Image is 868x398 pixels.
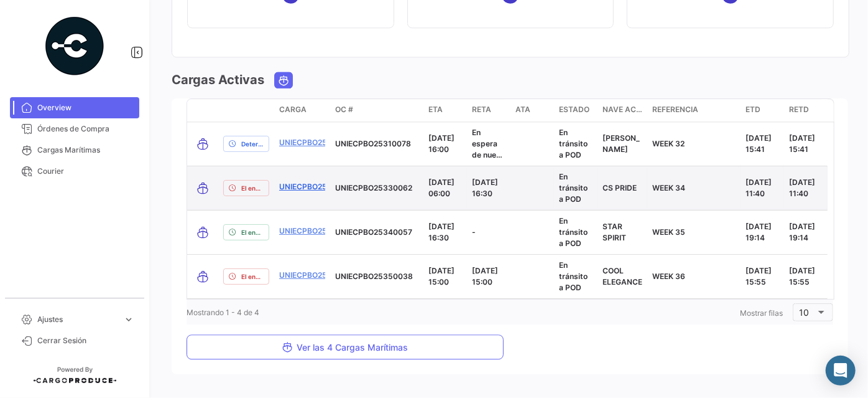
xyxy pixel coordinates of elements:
a: UNIECPBO25350038 [279,270,357,281]
p: WEEK 35 [652,227,736,238]
a: Órdenes de Compra [10,118,139,140]
datatable-header-cell: ETA [423,99,467,121]
span: [DATE] 16:30 [472,178,498,198]
a: UNIECPBO25310078 [279,137,355,148]
span: Ver las 4 Cargas Marítimas [282,342,408,353]
p: UNIECPBO25340057 [335,227,418,238]
p: WEEK 32 [652,138,736,149]
span: En tránsito a POD [559,128,588,159]
span: - [472,227,476,237]
span: [DATE] 15:55 [746,266,772,287]
p: [PERSON_NAME] [603,133,642,155]
p: UNIECPBO25330062 [335,182,418,194]
datatable-header-cell: RETD [784,99,828,121]
span: Órdenes de Compra [37,123,134,135]
datatable-header-cell: OC # [330,99,423,121]
p: STAR SPIRIT [603,221,642,244]
datatable-header-cell: Nave actual [598,99,647,121]
button: Ocean [275,72,292,88]
span: [DATE] 15:41 [789,133,815,154]
span: Estado [559,104,589,115]
h3: Cargas Activas [172,71,264,88]
span: [DATE] 16:00 [428,133,455,154]
span: RETA [472,104,491,115]
datatable-header-cell: ETD [741,99,784,121]
span: ETA [428,104,443,115]
datatable-header-cell: RETA [467,99,510,121]
span: expand_more [123,314,134,325]
datatable-header-cell: Carga [274,99,330,121]
span: Determinando el riesgo ... [241,139,264,149]
button: Ver las 4 Cargas Marítimas [187,334,504,359]
span: En tránsito a POD [559,260,588,292]
datatable-header-cell: transportMode [187,99,218,121]
datatable-header-cell: Referencia [647,99,741,121]
a: Cargas Marítimas [10,140,139,161]
p: COOL ELEGANCE [603,265,642,288]
datatable-header-cell: delayStatus [218,99,274,121]
p: CS PRIDE [603,182,642,194]
span: El envío está retrasado. [241,183,264,193]
span: El envío está a tiempo. [241,227,264,237]
span: En tránsito a POD [559,172,588,204]
span: RETD [789,104,809,115]
a: UNIECPBO25330062 [279,181,356,192]
span: Nave actual [603,104,642,115]
span: Overview [37,102,134,113]
p: WEEK 36 [652,271,736,282]
span: [DATE] 15:00 [428,266,455,287]
span: [DATE] 19:14 [789,222,815,242]
span: [DATE] 15:41 [746,133,772,154]
datatable-header-cell: Estado [554,99,598,121]
span: Mostrar filas [740,308,783,318]
span: [DATE] 11:40 [746,178,772,198]
img: powered-by.png [44,15,106,77]
span: Cerrar Sesión [37,335,134,346]
span: En espera de nueva ETA [472,128,505,171]
span: [DATE] 16:30 [428,222,455,242]
span: El envío está retrasado. [241,272,264,282]
span: ETD [746,104,760,115]
datatable-header-cell: ATA [510,99,554,121]
span: Carga [279,104,307,115]
span: 10 [800,307,810,318]
a: Courier [10,161,139,182]
p: UNIECPBO25350038 [335,271,418,282]
span: [DATE] 11:40 [789,178,815,198]
span: Ajustes [37,314,118,325]
p: WEEK 34 [652,182,736,194]
span: Cargas Marítimas [37,145,134,156]
span: Referencia [652,104,698,115]
span: [DATE] 15:00 [472,266,498,287]
span: En tránsito a POD [559,216,588,248]
a: UNIECPBO25340057 [279,225,356,237]
p: UNIECPBO25310078 [335,138,418,149]
a: Overview [10,97,139,118]
span: [DATE] 15:55 [789,266,815,287]
span: [DATE] 06:00 [428,178,455,198]
span: Mostrando 1 - 4 de 4 [187,308,259,317]
div: Abrir Intercom Messenger [826,356,856,386]
span: [DATE] 19:14 [746,222,772,242]
span: OC # [335,104,353,115]
span: Courier [37,166,134,177]
span: ATA [515,104,530,115]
